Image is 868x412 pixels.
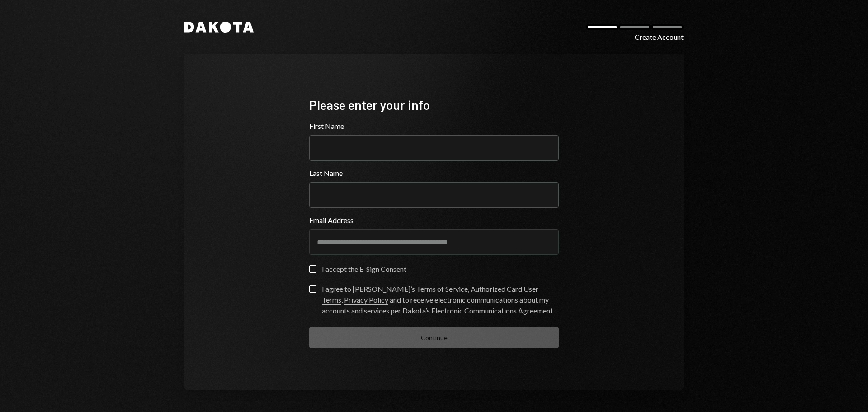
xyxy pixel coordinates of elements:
div: I agree to [PERSON_NAME]’s , , and to receive electronic communications about my accounts and ser... [322,284,559,316]
button: I agree to [PERSON_NAME]’s Terms of Service, Authorized Card User Terms, Privacy Policy and to re... [309,285,316,293]
div: Please enter your info [309,96,559,114]
a: Authorized Card User Terms [322,284,538,305]
label: First Name [309,121,559,132]
div: Create Account [635,32,684,43]
label: Last Name [309,168,559,179]
a: Terms of Service [416,284,468,294]
div: I accept the [322,264,406,275]
button: I accept the E-Sign Consent [309,265,316,273]
a: E-Sign Consent [359,265,406,274]
label: Email Address [309,215,559,226]
a: Privacy Policy [344,295,388,305]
